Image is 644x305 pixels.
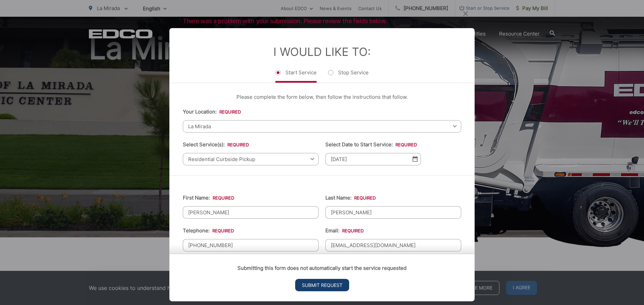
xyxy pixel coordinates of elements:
[183,108,241,115] label: Your Location:
[183,227,234,233] label: Telephone:
[237,265,407,271] strong: Submitting this form does not automatically start the service requested
[183,141,249,147] label: Select Service(s):
[328,69,369,82] label: Stop Service
[413,156,418,162] img: Select date
[183,93,461,101] p: Please complete the form below, then follow the instructions that follow.
[275,69,317,82] label: Start Service
[325,153,421,165] input: Select date
[183,195,234,201] label: First Name:
[295,279,349,291] input: Submit Request
[325,227,364,233] label: Email:
[169,4,475,28] h2: There was a problem with your submission. Please review the fields below.
[325,141,417,147] label: Select Date to Start Service:
[273,45,371,58] label: I Would Like To:
[325,195,376,201] label: Last Name:
[183,120,461,132] span: La Mirada
[183,153,319,165] span: Residential Curbside Pickup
